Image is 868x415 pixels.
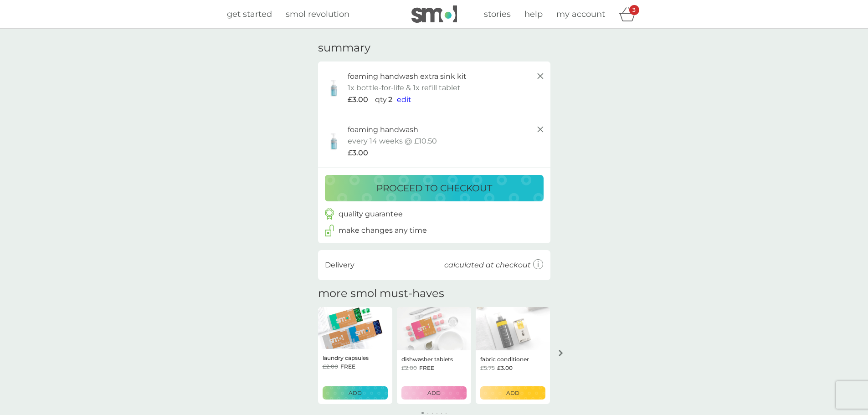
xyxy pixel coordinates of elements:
[318,287,444,300] h2: more smol must-haves
[323,354,369,362] p: laundry capsules
[388,94,392,106] p: 2
[401,364,417,372] span: £2.00
[397,95,411,104] span: edit
[419,364,434,372] span: FREE
[348,82,461,94] p: 1x bottle-for-life & 1x refill tablet
[524,8,543,21] a: help
[427,389,441,397] p: ADD
[348,135,437,147] p: every 14 weeks @ £10.50
[556,8,605,21] a: my account
[349,389,362,397] p: ADD
[524,9,543,19] span: help
[339,225,427,236] p: make changes any time
[411,5,457,23] img: smol
[401,386,467,400] button: ADD
[348,94,368,106] span: £3.00
[348,71,467,82] p: foaming handwash extra sink kit
[556,9,605,19] span: my account
[348,124,418,136] p: foaming handwash
[325,175,544,201] button: proceed to checkout
[323,386,388,400] button: ADD
[286,8,349,21] a: smol revolution
[401,355,453,364] p: dishwasher tablets
[375,94,387,106] p: qty
[484,8,511,21] a: stories
[340,362,355,371] span: FREE
[227,8,272,21] a: get started
[325,259,354,271] p: Delivery
[619,5,642,23] div: basket
[286,9,349,19] span: smol revolution
[376,181,492,195] p: proceed to checkout
[339,208,403,220] p: quality guarantee
[444,259,531,271] p: calculated at checkout
[506,389,519,397] p: ADD
[348,147,368,159] span: £3.00
[397,94,411,106] button: edit
[318,41,370,55] h3: summary
[480,364,495,372] span: £5.75
[497,364,513,372] span: £3.00
[484,9,511,19] span: stories
[227,9,272,19] span: get started
[323,362,338,371] span: £2.00
[480,355,529,364] p: fabric conditioner
[480,386,545,400] button: ADD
